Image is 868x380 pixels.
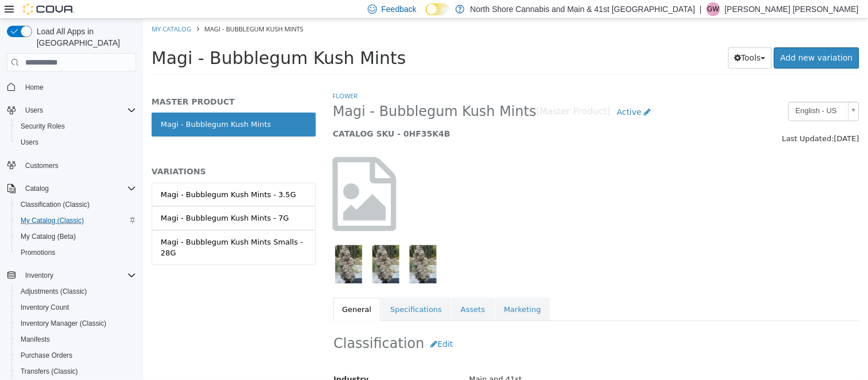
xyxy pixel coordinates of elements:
span: Adjustments (Classic) [16,285,136,298]
span: Inventory Manager (Classic) [21,319,106,328]
a: My Catalog [9,6,48,14]
a: Promotions [16,246,60,259]
a: Specifications [238,279,308,303]
span: Users [21,103,136,117]
span: Classification (Classic) [21,200,90,209]
span: My Catalog (Beta) [16,230,136,243]
input: Dark Mode [426,3,450,15]
span: Magi - Bubblegum Kush Mints [190,84,394,102]
h2: Classification [191,315,716,336]
span: Transfers (Classic) [21,367,78,376]
button: Inventory [21,269,58,282]
button: Catalog [2,181,141,197]
span: Industry [191,356,226,365]
span: Transfers (Classic) [16,365,136,378]
span: Inventory Manager (Classic) [16,317,136,330]
a: Security Roles [16,119,69,133]
span: Magi - Bubblegum Kush Mints [9,29,263,49]
a: Inventory Manager (Classic) [16,317,111,330]
button: Edit [282,315,316,336]
img: Cova [23,3,74,15]
span: Magi - Bubblegum Kush Mints [61,6,160,14]
small: [Master Product] [394,89,468,98]
span: Inventory [25,271,53,280]
button: Catalog [21,182,53,195]
a: Classification (Classic) [16,198,94,211]
button: Transfers (Classic) [11,363,141,379]
button: Inventory Manager (Classic) [11,315,141,331]
a: Magi - Bubblegum Kush Mints [9,94,173,118]
button: Security Roles [11,118,141,134]
span: [DATE] [691,115,716,124]
span: Load All Apps in [GEOGRAPHIC_DATA] [32,26,136,49]
a: Adjustments (Classic) [16,285,92,298]
h5: MASTER PRODUCT [9,78,173,88]
span: Users [21,138,38,147]
span: Classification (Classic) [16,198,136,211]
h5: CATALOG SKU - 0HF35K4B [190,110,581,120]
div: Griffin Wright [707,2,720,16]
span: Purchase Orders [16,349,136,362]
span: English - US [646,83,701,101]
span: Inventory Count [21,303,69,312]
span: Users [16,135,136,149]
span: Promotions [21,248,56,257]
span: Users [25,106,43,115]
button: Users [21,103,47,117]
button: Users [11,134,141,150]
span: Manifests [16,333,136,346]
span: Feedback [382,3,417,15]
a: Assets [308,279,351,303]
span: Inventory [21,269,136,282]
button: My Catalog (Beta) [11,229,141,245]
button: Manifests [11,331,141,347]
span: Purchase Orders [21,351,73,360]
span: Customers [25,161,58,170]
span: My Catalog (Classic) [16,214,136,227]
button: Promotions [11,245,141,261]
span: Active [474,89,498,98]
button: Classification (Classic) [11,197,141,213]
button: Users [2,102,141,118]
a: My Catalog (Beta) [16,230,81,243]
span: Manifests [21,335,50,344]
a: My Catalog (Classic) [16,214,89,227]
a: Flower [190,73,215,81]
p: [PERSON_NAME] [PERSON_NAME] [725,2,859,16]
span: Home [21,79,136,94]
a: Transfers (Classic) [16,365,82,378]
button: Inventory [2,267,141,283]
button: Inventory Count [11,299,141,315]
span: My Catalog (Classic) [21,216,84,225]
span: Home [25,83,43,92]
button: My Catalog (Classic) [11,213,141,229]
span: Adjustments (Classic) [21,287,87,296]
p: North Shore Cannabis and Main & 41st [GEOGRAPHIC_DATA] [470,2,695,16]
a: Add new variation [631,29,716,50]
button: Customers [2,157,141,174]
a: Purchase Orders [16,349,77,362]
div: Magi - Bubblegum Kush Mints - 7G [18,194,146,205]
span: Catalog [21,182,136,195]
button: Purchase Orders [11,347,141,363]
button: Home [2,78,141,95]
span: My Catalog (Beta) [21,232,76,241]
a: English - US [645,83,716,102]
div: Magi - Bubblegum Kush Mints - 3.5G [18,170,153,182]
span: Customers [21,158,136,173]
a: Home [21,81,48,94]
span: Catalog [25,184,49,193]
span: Security Roles [21,122,65,131]
a: Inventory Count [16,301,74,314]
p: | [700,2,702,16]
button: Tools [585,29,629,50]
div: Magi - Bubblegum Kush Mints Smalls - 28G [18,218,164,240]
button: Adjustments (Classic) [11,283,141,299]
a: General [190,279,237,303]
span: Inventory Count [16,301,136,314]
span: Promotions [16,246,136,259]
a: Marketing [352,279,407,303]
div: Main and 41st [318,351,724,371]
h5: VARIATIONS [9,147,173,158]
